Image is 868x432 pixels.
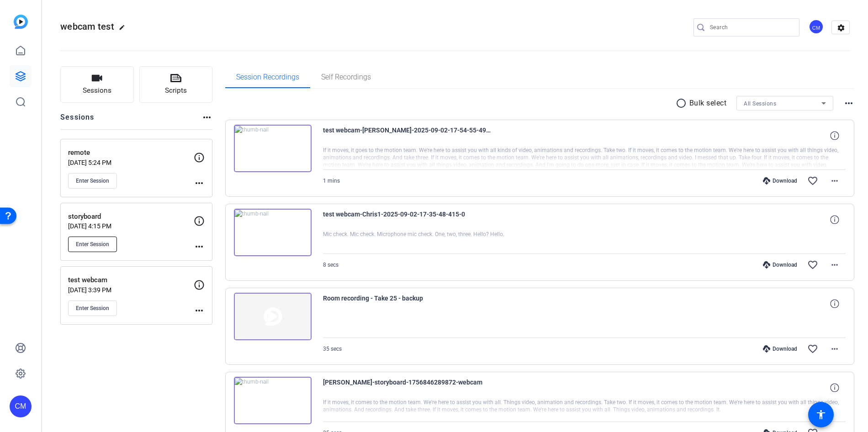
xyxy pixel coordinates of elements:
[323,293,492,315] span: Room recording - Take 25 - backup
[758,345,802,353] div: Download
[809,19,824,34] div: CM
[194,305,205,316] mat-icon: more_horiz
[68,300,117,316] button: Enter Session
[165,85,187,96] span: Scripts
[60,21,114,32] span: webcam test
[758,261,802,269] div: Download
[323,346,342,352] span: 35 secs
[83,85,111,96] span: Sessions
[14,15,28,29] img: blue-gradient.svg
[807,343,818,354] mat-icon: favorite_border
[76,241,109,248] span: Enter Session
[829,343,840,354] mat-icon: more_horiz
[710,22,792,33] input: Search
[323,209,492,231] span: test webcam-Chris1-2025-09-02-17-35-48-415-0
[689,98,727,109] p: Bulk select
[676,98,689,109] mat-icon: radio_button_unchecked
[323,125,492,147] span: test webcam-[PERSON_NAME]-2025-09-02-17-54-55-497-0
[843,98,854,109] mat-icon: more_horiz
[119,24,130,35] mat-icon: edit
[829,259,840,270] mat-icon: more_horiz
[234,125,312,172] img: thumb-nail
[194,241,205,252] mat-icon: more_horiz
[321,74,371,81] span: Self Recordings
[829,175,840,186] mat-icon: more_horiz
[744,100,776,107] span: All Sessions
[234,209,312,256] img: thumb-nail
[323,178,340,184] span: 1 mins
[60,66,134,103] button: Sessions
[236,74,299,81] span: Session Recordings
[139,66,213,103] button: Scripts
[323,262,339,268] span: 8 secs
[68,173,117,189] button: Enter Session
[68,286,194,294] p: [DATE] 3:39 PM
[234,293,312,340] img: thumb-nail
[234,377,312,424] img: thumb-nail
[60,112,95,129] h2: Sessions
[807,259,818,270] mat-icon: favorite_border
[68,211,194,222] p: storyboard
[68,148,194,158] p: remote
[76,177,109,184] span: Enter Session
[194,178,205,189] mat-icon: more_horiz
[832,21,850,35] mat-icon: settings
[10,395,32,417] div: CM
[68,237,117,252] button: Enter Session
[68,159,194,166] p: [DATE] 5:24 PM
[815,409,826,420] mat-icon: accessibility
[68,275,194,285] p: test webcam
[758,177,802,184] div: Download
[807,175,818,186] mat-icon: favorite_border
[201,112,212,123] mat-icon: more_horiz
[68,222,194,230] p: [DATE] 4:15 PM
[323,377,492,399] span: [PERSON_NAME]-storyboard-1756846289872-webcam
[76,305,109,312] span: Enter Session
[809,19,825,35] ngx-avatar: Chris Mendez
